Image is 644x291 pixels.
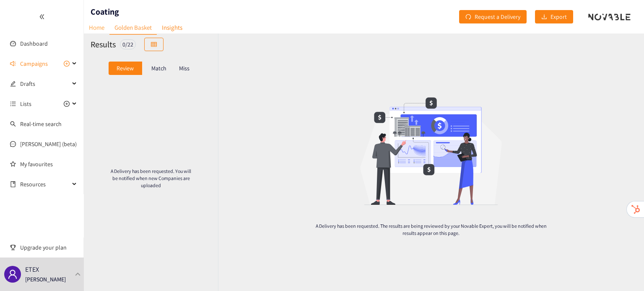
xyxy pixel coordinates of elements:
a: Golden Basket [109,21,157,35]
span: redo [465,14,471,21]
a: [PERSON_NAME] (beta) [20,140,77,148]
div: 0 / 22 [120,39,136,49]
p: A Delivery has been requested. The results are being reviewed by your Novable Expert, you will be... [308,222,554,237]
span: Upgrade your plan [20,239,77,256]
span: Resources [20,176,70,193]
a: Home [84,21,109,34]
span: book [10,181,16,187]
a: My favourites [20,156,77,173]
a: Dashboard [20,40,48,47]
span: trophy [10,245,16,250]
span: Lists [20,95,31,112]
p: [PERSON_NAME] [25,275,66,284]
p: A Delivery has been requested. You will be notified when new Companies are uploaded [111,167,191,189]
span: Campaigns [20,55,48,72]
span: edit [10,81,16,87]
iframe: Chat Widget [602,251,644,291]
span: plus-circle [64,61,70,67]
span: table [151,41,157,48]
a: Insights [157,21,187,34]
span: Drafts [20,75,70,92]
p: Miss [179,65,190,72]
span: unordered-list [10,101,16,107]
span: sound [10,61,16,67]
span: Export [551,12,567,21]
span: Request a Delivery [475,12,520,21]
p: Review [117,65,134,72]
span: double-left [39,14,45,20]
button: downloadExport [535,10,573,23]
p: Match [151,65,166,72]
span: user [8,269,18,279]
a: Real-time search [20,120,62,128]
h1: Coating [91,6,119,18]
span: plus-circle [64,101,70,107]
h2: Results [91,39,116,50]
span: download [541,14,547,21]
p: ETEX [25,264,39,275]
button: table [144,38,164,51]
button: redoRequest a Delivery [459,10,527,23]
